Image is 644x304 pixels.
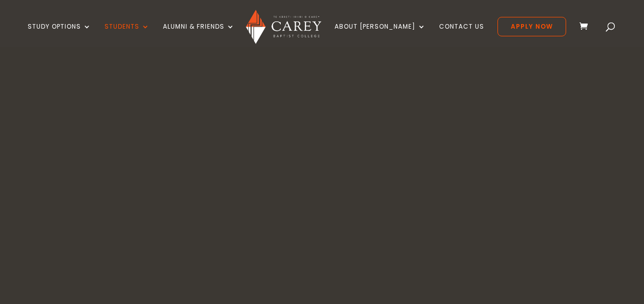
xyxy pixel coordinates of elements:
[439,23,484,47] a: Contact Us
[335,23,426,47] a: About [PERSON_NAME]
[246,10,321,44] img: Carey Baptist College
[497,17,566,36] a: Apply Now
[28,23,91,47] a: Study Options
[105,23,150,47] a: Students
[163,23,235,47] a: Alumni & Friends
